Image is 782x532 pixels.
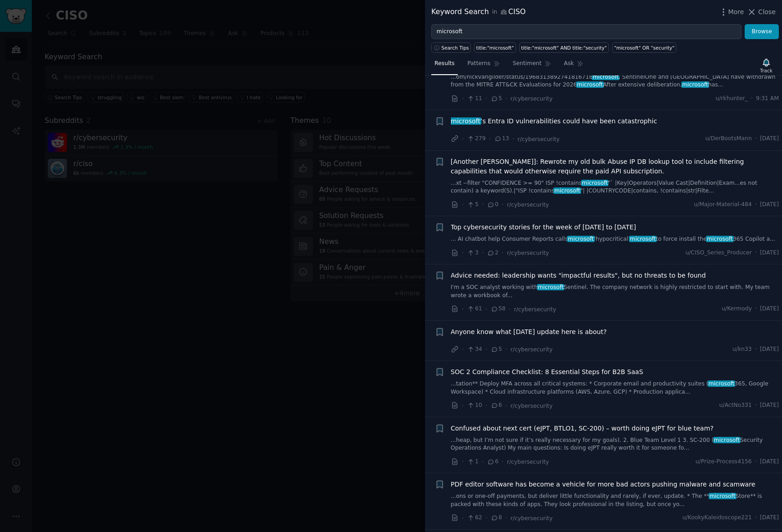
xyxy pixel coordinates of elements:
span: 0 [487,201,498,209]
span: Ask [564,60,574,68]
span: microsoft [553,187,581,194]
span: · [755,458,757,466]
span: 6 [487,458,498,466]
button: Browse [745,24,779,40]
span: · [486,94,487,103]
a: title:"microsoft" [474,42,516,53]
a: SOC 2 Compliance Checklist: 8 Essential Steps for B2B SaaS [451,367,644,377]
span: [DATE] [760,458,779,466]
span: 3 [467,249,478,257]
span: Anyone know what [DATE] update here is about? [451,327,607,337]
span: u/CISO_Series_Producer [685,249,752,257]
span: r/cybersecurity [507,202,549,208]
span: · [755,401,757,410]
span: u/ActNo331 [719,401,752,410]
span: u/rkhunter_ [716,95,748,103]
a: title:"microsoft" AND title:"security" [519,42,609,53]
a: Results [431,56,458,75]
a: ...heap, but I’m not sure if it’s really necessary for my goals). 2. Blue Team Level 1 3. SC-200 ... [451,436,779,452]
span: · [502,457,504,466]
span: · [486,304,487,314]
span: r/cybersecurity [507,459,549,465]
span: u/Major-Material-484 [694,201,752,209]
span: 2 [487,249,498,257]
span: u/Prize-Process4156 [695,458,752,466]
span: 58 [491,305,506,313]
span: 5 [491,345,502,354]
span: r/cybersecurity [514,306,556,313]
span: microsoft [706,236,734,242]
span: 34 [467,345,482,354]
span: [DATE] [760,345,779,354]
span: u/KookyKaleidoscope221 [682,514,751,522]
span: 10 [467,401,482,410]
span: r/cybersecurity [511,515,552,522]
a: Ask [561,56,587,75]
span: · [502,200,504,209]
span: · [486,401,487,410]
span: microsoft [576,81,604,88]
span: Close [758,7,776,17]
input: Try a keyword related to your business [431,24,741,40]
a: Top cybersecurity stories for the week of [DATE] to [DATE] [451,223,636,232]
span: · [755,249,757,257]
span: · [755,305,757,313]
a: ...om/nickvangilder/status/1968313892741816718microsoft, SentinelOne and [GEOGRAPHIC_DATA] have w... [451,73,779,89]
span: microsoft [713,437,741,443]
span: r/cybersecurity [511,346,552,353]
span: 1 [467,458,478,466]
span: 13 [494,135,509,143]
span: · [462,94,464,103]
span: 9:31 AM [756,95,779,103]
span: [DATE] [760,201,779,209]
span: r/cybersecurity [511,96,552,102]
span: [DATE] [760,401,779,410]
span: · [755,514,757,522]
span: ’s Entra ID vulnerabilities could have been catastrophic [451,117,657,126]
button: Track [757,56,776,75]
span: PDF editor software has become a vehicle for more bad actors pushing malware and scamware [451,480,756,489]
span: microsoft [592,74,619,80]
span: Confused about next cert (eJPT, BTLO1, SC-200) – worth doing eJPT for blue team? [451,424,714,433]
span: microsoft [629,236,657,242]
div: Keyword Search CISO [431,6,526,18]
span: microsoft [709,493,736,499]
a: Patterns [464,56,503,75]
a: [Another [PERSON_NAME]]: Rewrote my old bulk Abuse IP DB lookup tool to include filtering capabil... [451,157,779,176]
button: More [719,7,744,17]
span: microsoft [581,180,609,186]
span: · [755,345,757,354]
span: 61 [467,305,482,313]
span: · [462,134,464,144]
span: 5 [467,201,478,209]
span: · [462,401,464,410]
a: "microsoft" OR "security" [612,42,676,53]
div: title:"microsoft" [476,45,514,51]
span: u/Kermody [722,305,752,313]
span: · [462,345,464,354]
span: 8 [491,514,502,522]
span: · [512,134,514,144]
span: · [462,304,464,314]
span: microsoft [681,81,709,88]
span: · [462,248,464,258]
span: · [482,248,484,258]
span: · [505,401,507,410]
span: r/cybersecurity [511,403,552,409]
span: [DATE] [760,135,779,143]
a: I'm a SOC analyst working withmicrosoftSentinel. The company network is highly restricted to star... [451,284,779,299]
button: Close [747,7,776,17]
a: ...xt --filter "CONFIDENCE >= 90" ISP !containsmicrosoft"` |Key|Operators|Value Cast|Definition|E... [451,179,779,195]
div: Track [760,67,772,74]
div: title:"microsoft" AND title:"security" [521,45,607,51]
span: microsoft [537,284,565,290]
span: u/DerBootsMann [705,135,752,143]
span: [DATE] [760,514,779,522]
span: 6 [491,401,502,410]
span: · [462,513,464,523]
span: · [462,200,464,209]
span: · [489,134,491,144]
